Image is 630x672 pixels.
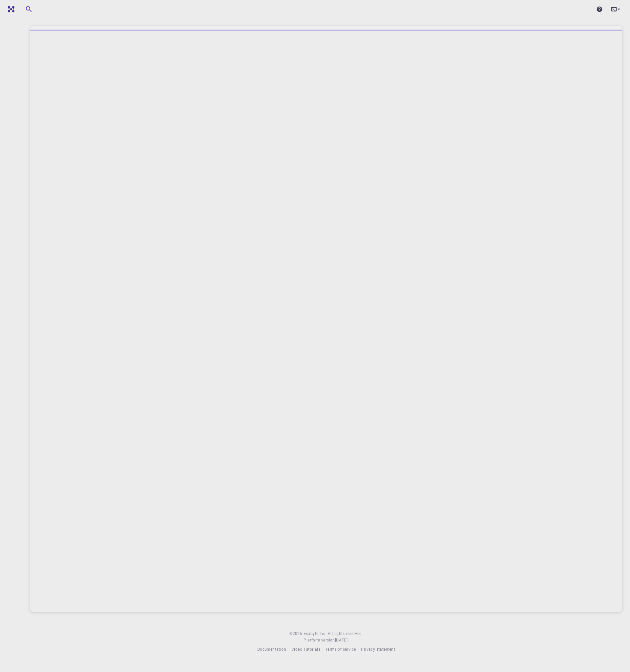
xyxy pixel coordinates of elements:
[291,646,320,652] span: Video Tutorials
[289,630,303,637] span: © 2025
[335,637,349,642] span: [DATE] .
[5,6,14,12] img: logo
[325,646,356,652] span: Terms of service
[328,630,363,637] span: All rights reserved.
[335,637,349,643] a: [DATE].
[304,631,326,636] span: Exabyte Inc.
[291,646,320,653] a: Video Tutorials
[325,646,356,653] a: Terms of service
[361,646,395,653] a: Privacy statement
[304,637,335,643] span: Platform version
[304,630,326,637] a: Exabyte Inc.
[257,646,286,652] span: Documentation
[257,646,286,653] a: Documentation
[361,646,395,652] span: Privacy statement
